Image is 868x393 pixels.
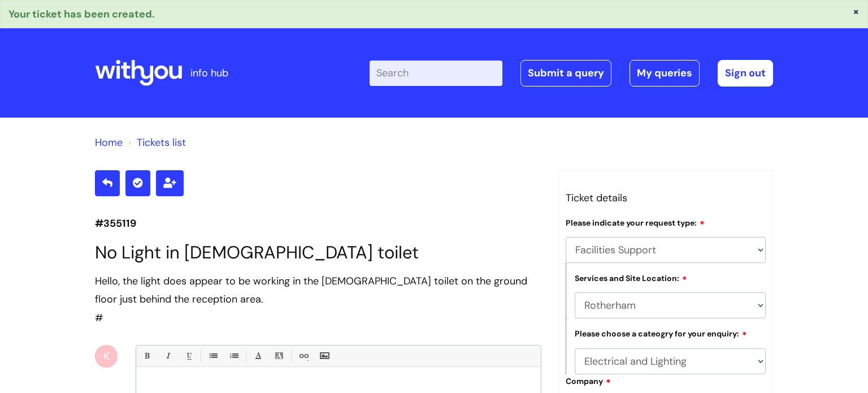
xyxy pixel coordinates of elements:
div: # [95,272,541,327]
h1: No Light in [DEMOGRAPHIC_DATA] toilet [95,242,541,263]
h3: Ticket details [566,189,766,207]
a: • Unordered List (Ctrl-Shift-7) [206,349,220,363]
a: Font Color [251,349,265,363]
a: Bold (Ctrl-B) [140,349,154,363]
li: Solution home [95,133,123,152]
label: Services and Site Location: [575,272,687,283]
a: Underline(Ctrl-U) [181,349,196,363]
a: Insert Image... [317,349,331,363]
a: Link [296,349,310,363]
label: Please choose a cateogry for your enquiry: [575,327,747,339]
div: K [95,345,118,368]
input: Search [370,61,502,85]
a: Home [95,136,123,149]
label: Please indicate your request type: [566,217,705,228]
a: Back Color [272,349,286,363]
a: 1. Ordered List (Ctrl-Shift-8) [227,349,241,363]
a: Italic (Ctrl-I) [160,349,175,363]
label: Company [566,375,611,386]
a: Tickets list [137,136,186,149]
p: info hub [190,64,228,82]
li: Tickets list [125,133,186,152]
a: My queries [630,60,700,86]
div: | - [370,60,773,86]
a: Sign out [718,60,773,86]
button: × [853,6,860,16]
p: #355119 [95,214,541,232]
div: Hello, the light does appear to be working in the [DEMOGRAPHIC_DATA] toilet on the ground floor j... [95,272,541,309]
a: Submit a query [520,60,611,86]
